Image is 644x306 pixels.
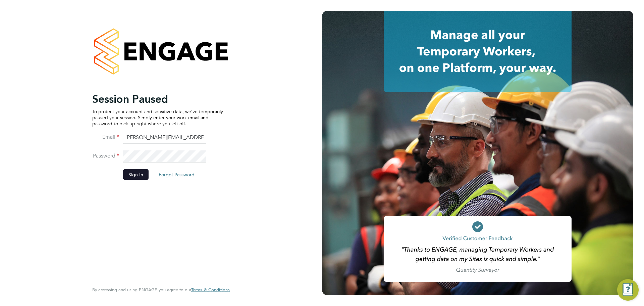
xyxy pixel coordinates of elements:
a: Terms & Conditions [191,287,230,293]
span: Terms & Conditions [191,287,230,293]
button: Forgot Password [153,169,200,180]
label: Email [92,133,119,140]
h2: Session Paused [92,92,223,105]
label: Password [92,152,119,159]
button: Engage Resource Center [617,279,639,301]
span: By accessing and using ENGAGE you agree to our [92,287,230,293]
button: Sign In [123,169,149,180]
p: To protect your account and sensitive data, we've temporarily paused your session. Simply enter y... [92,108,223,127]
input: Enter your work email... [123,132,206,144]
